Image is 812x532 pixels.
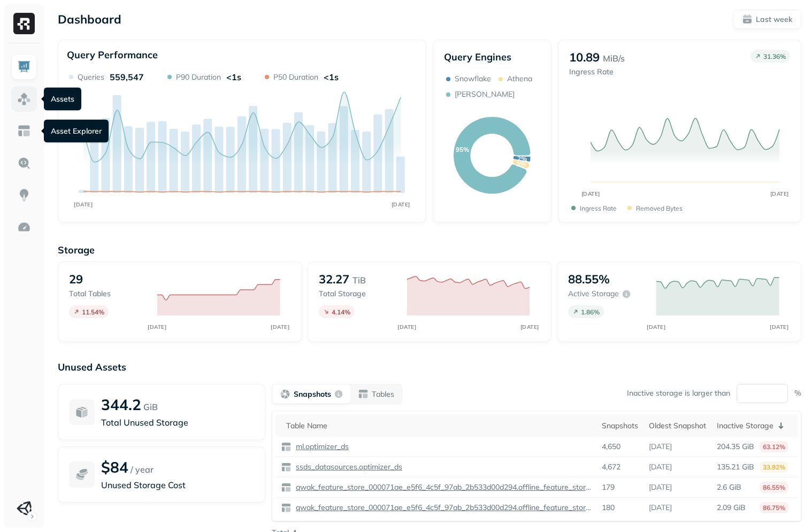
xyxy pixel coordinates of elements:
a: qwak_feature_store_000071ae_e5f6_4c5f_97ab_2b533d00d294.offline_feature_store_arpumizer_game_user... [292,503,591,513]
img: Dashboard [17,60,31,74]
p: Last week [756,14,792,25]
p: 2.6 GiB [717,482,741,492]
text: 95% [456,145,469,153]
img: Assets [17,92,31,106]
button: Last week [733,10,801,29]
a: ml.optimizer_ds [292,442,349,452]
a: ssds_datasources.optimizer_ds [292,462,402,472]
tspan: [DATE] [148,323,167,330]
tspan: [DATE] [647,323,666,330]
p: 1.86 % [581,308,600,316]
tspan: [DATE] [271,323,289,330]
p: GiB [143,400,158,413]
p: 179 [602,482,615,492]
img: Asset Explorer [17,124,31,138]
p: Query Performance [67,49,158,61]
p: <1s [324,72,339,82]
p: Storage [58,244,801,256]
p: qwak_feature_store_000071ae_e5f6_4c5f_97ab_2b533d00d294.offline_feature_store_arpumizer_game_user... [294,503,591,513]
a: qwak_feature_store_000071ae_e5f6_4c5f_97ab_2b533d00d294.offline_feature_store_arpumizer_user_leve... [292,482,591,492]
p: 29 [69,272,83,287]
p: Removed bytes [636,204,683,212]
p: Queries [78,72,104,82]
p: Total tables [69,289,147,299]
p: Total Unused Storage [101,416,254,429]
p: 32.27 [319,272,349,287]
div: Asset Explorer [44,120,109,143]
p: 11.54 % [82,308,104,316]
p: [DATE] [649,503,672,513]
img: table [281,482,292,493]
p: 86.75% [760,502,788,513]
img: Unity [17,501,32,516]
p: Snowflake [455,74,491,84]
p: 344.2 [101,395,141,414]
p: Inactive Storage [717,421,773,431]
img: Insights [17,188,31,202]
p: 135.21 GiB [717,462,754,472]
text: 2% [517,155,527,163]
p: <1s [226,72,241,82]
p: 88.55% [568,272,610,287]
p: 2.09 GiB [717,503,746,513]
div: Table Name [286,421,591,431]
p: ml.optimizer_ds [294,442,349,452]
p: 10.89 [569,50,600,65]
div: Assets [44,88,81,111]
p: 31.36 % [763,52,786,60]
tspan: [DATE] [770,190,788,197]
p: P50 Duration [273,72,318,82]
p: [PERSON_NAME] [455,89,515,99]
p: [DATE] [649,462,672,472]
tspan: [DATE] [397,323,416,330]
tspan: [DATE] [392,201,410,208]
p: 33.92% [760,461,788,473]
img: table [281,503,292,513]
p: Dashboard [58,12,121,27]
p: MiB/s [603,52,625,65]
p: Total storage [319,289,396,299]
p: 180 [602,503,615,513]
img: Ryft [13,13,35,34]
img: table [281,442,292,452]
p: Ingress Rate [580,204,617,212]
img: Query Explorer [17,156,31,170]
p: TiB [353,274,366,287]
p: / year [131,463,154,476]
p: Tables [372,389,394,399]
p: Unused Storage Cost [101,479,254,491]
p: qwak_feature_store_000071ae_e5f6_4c5f_97ab_2b533d00d294.offline_feature_store_arpumizer_user_leve... [294,482,591,492]
p: Active storage [568,289,619,299]
p: Inactive storage is larger than [627,388,730,398]
p: P90 Duration [176,72,221,82]
tspan: [DATE] [74,201,93,208]
div: Oldest Snapshot [649,421,706,431]
p: Query Engines [444,51,540,63]
p: Unused Assets [58,361,801,373]
tspan: [DATE] [770,323,789,330]
p: [DATE] [649,482,672,492]
tspan: [DATE] [581,190,600,197]
p: % [794,388,801,398]
img: table [281,462,292,473]
p: 4,672 [602,462,621,472]
p: 86.55% [760,482,788,493]
p: Snapshots [294,389,331,399]
p: ssds_datasources.optimizer_ds [294,462,402,472]
p: 559,547 [110,72,144,82]
p: $84 [101,458,128,476]
p: 4,650 [602,442,621,452]
p: 4.14 % [332,308,350,316]
p: [DATE] [649,442,672,452]
p: 63.12% [760,441,788,452]
div: Snapshots [602,421,638,431]
p: Athena [507,74,532,84]
p: Ingress Rate [569,67,625,77]
tspan: [DATE] [520,323,539,330]
text: 3% [516,160,526,168]
img: Optimization [17,220,31,234]
p: 204.35 GiB [717,442,754,452]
